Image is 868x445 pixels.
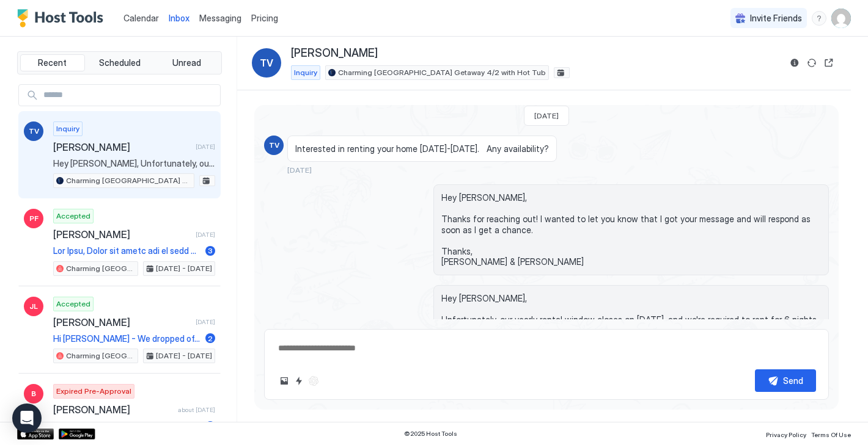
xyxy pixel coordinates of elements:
span: Hey [PERSON_NAME], Unfortunately, our yearly rental window closes on [DATE], and we're required t... [53,158,215,169]
button: Upload image [277,374,292,388]
span: © 2025 Host Tools [404,430,457,438]
span: B [31,388,36,399]
a: App Store [17,429,54,440]
span: [DATE] [196,231,215,239]
span: [DATE] [287,165,312,175]
span: Scheduled [99,57,141,68]
span: [PERSON_NAME] [291,46,378,60]
a: Calendar [123,12,159,24]
a: Terms Of Use [811,427,851,440]
span: Charming [GEOGRAPHIC_DATA] Getaway 4/2 with Hot Tub [66,263,135,274]
span: about [DATE] [178,406,215,414]
span: [DATE] - [DATE] [156,263,212,274]
a: Inbox [169,12,189,24]
button: Unread [154,54,219,71]
span: Hey [PERSON_NAME], Unfortunately, our yearly rental window closes on [DATE], and we're required t... [441,293,821,378]
span: [DATE] [534,111,559,120]
div: menu [812,11,826,26]
span: Messaging [199,13,241,23]
span: Invite Friends [750,13,802,24]
span: Hi [PERSON_NAME] - We dropped off the books at [GEOGRAPHIC_DATA] [DATE]. The tracking number for ... [53,333,200,344]
button: Send [755,369,816,392]
div: Send [783,374,803,387]
span: Privacy Policy [766,431,806,438]
span: Accepted [56,211,90,222]
span: Unread [172,57,201,68]
span: Calendar [123,13,159,23]
span: TV [269,140,279,151]
span: Hey [PERSON_NAME], Thanks for reaching out! I wanted to let you know that I got your message and ... [441,192,821,267]
div: Open Intercom Messenger [12,403,42,433]
button: Recent [20,54,85,71]
a: Messaging [199,12,241,24]
span: [DATE] - [DATE] [156,350,212,361]
span: TV [260,56,273,70]
span: PF [29,213,39,224]
button: Quick reply [292,374,306,388]
span: [DATE] [196,318,215,326]
span: [PERSON_NAME] [53,403,173,416]
span: Recent [38,57,67,68]
button: Scheduled [87,54,152,71]
span: [PERSON_NAME] [53,141,191,153]
span: [DATE] [196,143,215,151]
span: [PERSON_NAME] [53,316,191,328]
span: Interested in renting your home [DATE]-[DATE]. Any availability? [295,143,549,154]
a: Privacy Policy [766,427,806,440]
span: Inquiry [56,123,79,134]
a: Host Tools Logo [17,9,109,27]
span: Charming [GEOGRAPHIC_DATA] Getaway 4/2 with Hot Tub [66,175,191,186]
span: Charming [GEOGRAPHIC_DATA] Getaway 4/2 with Hot Tub [338,67,546,78]
span: Hey [PERSON_NAME], Thanks for the reply! Unfortunately, the house was just booked for 9/14-9/20, ... [53,421,200,432]
button: Reservation information [787,56,802,70]
span: Inquiry [294,67,317,78]
div: User profile [831,9,851,28]
span: Accepted [56,298,90,309]
div: tab-group [17,51,222,74]
span: Pricing [251,13,278,24]
button: Sync reservation [804,56,819,70]
span: Inbox [169,13,189,23]
span: Expired Pre-Approval [56,386,131,397]
span: Terms Of Use [811,431,851,438]
span: JL [29,301,38,312]
span: Charming [GEOGRAPHIC_DATA] Getaway 4/2 with Hot Tub [66,350,135,361]
span: Lor Ipsu, Dolor sit ametc adi el sedd eiu temporin ut la etdo mag al eni admin :) Ve quisno exer ... [53,245,200,256]
span: 2 [208,334,213,343]
span: [PERSON_NAME] [53,228,191,241]
button: Open reservation [822,56,836,70]
input: Input Field [39,85,220,106]
span: 3 [208,246,213,255]
a: Google Play Store [59,429,95,440]
span: TV [29,126,39,137]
